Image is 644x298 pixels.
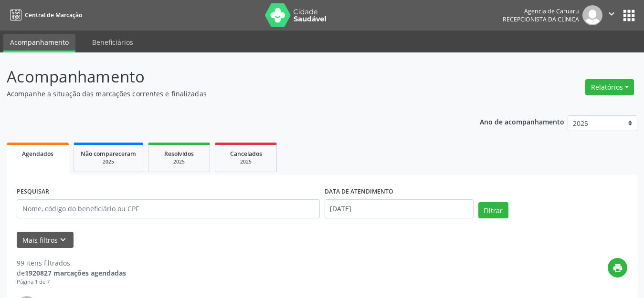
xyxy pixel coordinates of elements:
div: 2025 [155,158,203,165]
div: 99 itens filtrados [17,258,126,268]
span: Central de Marcação [25,11,82,19]
label: DATA DE ATENDIMENTO [325,185,393,199]
div: Página 1 de 7 [17,278,126,286]
a: Beneficiários [85,34,140,51]
p: Acompanhamento [7,65,448,89]
div: 2025 [222,158,270,165]
i:  [606,9,617,19]
p: Ano de acompanhamento [480,115,564,127]
i: keyboard_arrow_down [58,235,68,245]
a: Acompanhamento [3,34,75,52]
span: Agendados [22,150,53,158]
input: Selecione um intervalo [325,199,474,218]
span: Não compareceram [81,150,136,158]
img: img [582,5,602,25]
div: Agencia de Caruaru [503,7,579,15]
i: print [612,263,623,273]
p: Acompanhe a situação das marcações correntes e finalizadas [7,89,448,99]
button: Mais filtroskeyboard_arrow_down [17,232,74,248]
div: de [17,268,126,278]
span: Resolvidos [164,150,194,158]
a: Central de Marcação [7,7,82,23]
div: 2025 [81,158,136,165]
button: Relatórios [585,79,634,95]
strong: 1920827 marcações agendadas [25,268,126,277]
button: Filtrar [478,202,508,218]
button: print [608,258,627,277]
input: Nome, código do beneficiário ou CPF [17,199,320,218]
span: Cancelados [230,150,262,158]
span: Recepcionista da clínica [503,15,579,23]
label: PESQUISAR [17,185,49,199]
button:  [602,5,621,25]
button: apps [621,7,637,24]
